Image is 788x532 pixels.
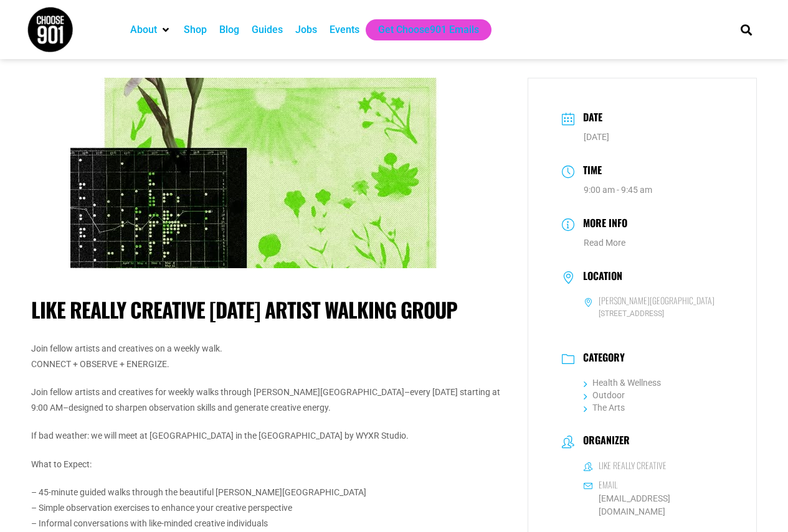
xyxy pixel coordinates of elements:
[577,434,630,449] h3: Organizer
[577,162,602,180] h3: Time
[252,22,283,37] a: Guides
[31,428,509,444] p: If bad weather: we will meet at [GEOGRAPHIC_DATA] in the [GEOGRAPHIC_DATA] by WYXR Studio.
[599,460,667,471] h6: Like Really Creative
[584,238,625,248] a: Read More
[124,19,178,40] div: About
[31,341,509,372] p: Join fellow artists and creatives on a weekly walk. CONNECT + OBSERVE + ENERGIZE.
[584,132,609,142] span: [DATE]
[31,385,509,416] p: Join fellow artists and creatives for weekly walks through [PERSON_NAME][GEOGRAPHIC_DATA]–every [...
[577,352,625,366] h3: Category
[584,185,652,195] abbr: 9:00 am - 9:45 am
[584,308,723,320] span: [STREET_ADDRESS]
[584,492,723,518] a: [EMAIL_ADDRESS][DOMAIN_NAME]
[599,295,714,306] h6: [PERSON_NAME][GEOGRAPHIC_DATA]
[295,22,317,37] a: Jobs
[70,78,469,268] img: A light green background with various plant silhouettes, a sun illustration, and a black grid gra...
[124,19,719,40] nav: Main nav
[330,22,359,37] a: Events
[378,22,479,37] a: Get Choose901 Emails
[577,110,602,128] h3: Date
[219,22,239,37] a: Blog
[577,215,627,233] h3: More Info
[584,390,625,400] a: Outdoor
[184,22,207,37] a: Shop
[736,19,756,40] div: Search
[584,378,661,388] a: Health & Wellness
[584,403,625,413] a: The Arts
[31,297,509,322] h1: Like Really Creative [DATE] Artist Walking Group
[31,457,509,472] p: What to Expect:
[599,479,617,490] h6: Email
[577,270,622,285] h3: Location
[130,22,157,37] a: About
